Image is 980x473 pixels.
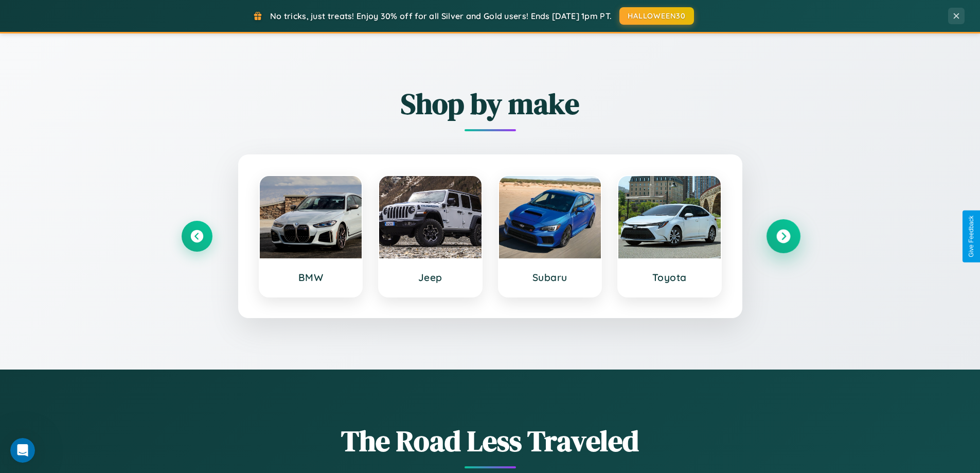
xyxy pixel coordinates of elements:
iframe: Intercom live chat [10,438,35,463]
h1: The Road Less Traveled [182,421,799,461]
h3: Toyota [629,271,710,284]
h2: Shop by make [182,84,799,124]
button: HALLOWEEN30 [619,7,694,25]
span: No tricks, just treats! Enjoy 30% off for all Silver and Gold users! Ends [DATE] 1pm PT. [270,11,612,21]
h3: Jeep [389,271,471,284]
h3: Subaru [509,271,591,284]
div: Give Feedback [968,216,975,257]
h3: BMW [270,271,352,284]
